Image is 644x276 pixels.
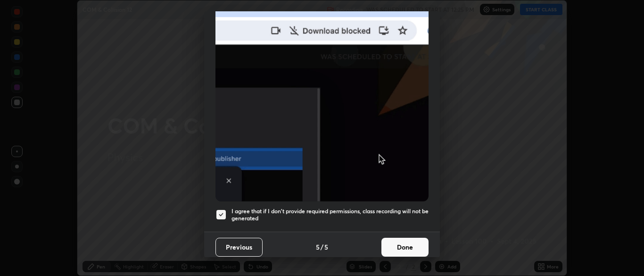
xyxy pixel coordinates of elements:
[321,242,323,252] h4: /
[381,238,429,257] button: Done
[324,242,328,252] h4: 5
[316,242,320,252] h4: 5
[215,238,263,257] button: Previous
[231,208,429,222] h5: I agree that if I don't provide required permissions, class recording will not be generated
